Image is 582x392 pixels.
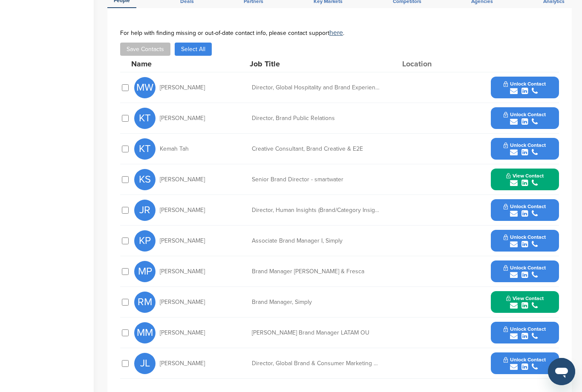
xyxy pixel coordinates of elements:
span: MP [134,261,156,282]
span: KP [134,230,156,252]
span: RM [134,292,156,313]
span: View Contact [506,173,544,179]
span: JL [134,353,156,374]
button: Unlock Contact [493,351,556,376]
div: Name [131,60,225,68]
span: KT [134,138,156,160]
button: Unlock Contact [493,106,556,131]
button: View Contact [496,289,554,315]
span: Unlock Contact [504,81,546,87]
div: Location [402,60,466,68]
span: KT [134,108,156,129]
iframe: Button to launch messaging window [548,358,575,385]
a: here [329,29,343,37]
span: View Contact [506,295,544,301]
div: Director, Brand Public Relations [252,115,380,121]
div: Director, Human Insights (Brand/Category Insights) [252,207,380,213]
span: JR [134,200,156,221]
button: Unlock Contact [493,75,556,100]
span: Unlock Contact [504,357,546,363]
span: [PERSON_NAME] [160,299,205,305]
span: [PERSON_NAME] [160,269,205,275]
span: [PERSON_NAME] [160,207,205,213]
span: [PERSON_NAME] [160,238,205,244]
span: [PERSON_NAME] [160,85,205,91]
span: Unlock Contact [504,142,546,148]
span: [PERSON_NAME] [160,177,205,183]
span: Unlock Contact [504,326,546,332]
div: For help with finding missing or out-of-date contact info, please contact support . [120,29,559,36]
span: [PERSON_NAME] [160,361,205,366]
div: Creative Consultant, Brand Creative & E2E [252,146,380,152]
div: Job Title [250,60,377,68]
div: Director, Global Hospitality and Brand Experiences - Assets & Sports Partnerships [252,85,380,91]
button: Unlock Contact [493,320,556,346]
span: Kemah Tah [160,146,189,152]
div: Associate Brand Manager I, Simply [252,238,380,244]
button: Unlock Contact [493,197,556,223]
button: Unlock Contact [493,136,556,162]
button: Unlock Contact [493,228,556,254]
span: KS [134,169,156,190]
span: MW [134,77,156,98]
div: Senior Brand Director - smartwater [252,177,380,183]
div: [PERSON_NAME] Brand Manager LATAM OU [252,330,380,336]
span: Unlock Contact [504,265,546,271]
button: Unlock Contact [493,259,556,284]
span: [PERSON_NAME] [160,330,205,336]
span: MM [134,322,156,343]
span: [PERSON_NAME] [160,115,205,121]
span: Unlock Contact [504,112,546,117]
span: Unlock Contact [504,234,546,240]
div: Director, Global Brand & Consumer Marketing Analytics Operations [252,361,380,366]
div: Brand Manager, Simply [252,299,380,305]
button: Save Contacts [120,43,170,56]
div: Brand Manager [PERSON_NAME] & Fresca [252,269,380,275]
button: Select All [175,43,212,56]
span: Unlock Contact [504,203,546,209]
button: View Contact [496,167,554,192]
